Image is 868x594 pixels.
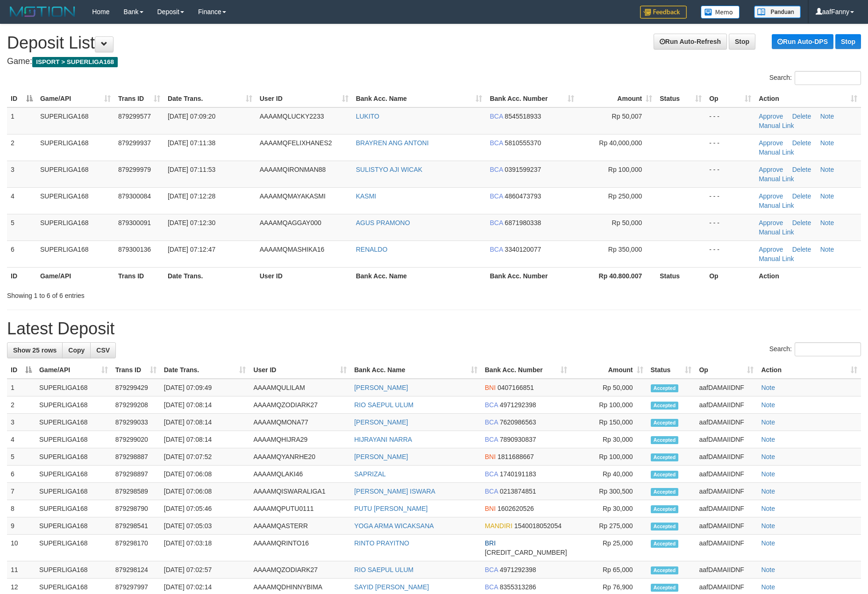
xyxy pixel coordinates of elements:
[651,523,679,530] span: Accepted
[112,361,160,379] th: Trans ID: activate to sort column ascending
[7,287,355,300] div: Showing 1 to 6 of 6 entries
[571,466,647,483] td: Rp 40,000
[571,431,647,448] td: Rp 30,000
[36,240,114,267] td: SUPERLIGA168
[656,90,705,107] th: Status: activate to sort column ascending
[608,192,642,200] span: Rp 250,000
[7,396,36,414] td: 2
[514,522,562,530] span: Copy 1540018052054 to clipboard
[754,6,801,18] img: panduan.png
[486,267,578,284] th: Bank Acc. Number
[168,246,215,253] span: [DATE] 07:12:47
[500,488,536,495] span: Copy 0213874851 to clipboard
[356,246,388,253] a: RENALDO
[486,90,578,107] th: Bank Acc. Number: activate to sort column ascending
[485,488,498,495] span: BCA
[695,396,757,414] td: aafDAMAIIDNF
[571,561,647,579] td: Rp 65,000
[578,90,656,107] th: Amount: activate to sort column ascending
[612,219,642,226] span: Rp 50,000
[481,361,571,379] th: Bank Acc. Number: activate to sort column ascending
[62,342,91,358] a: Copy
[112,535,160,561] td: 879298170
[7,379,36,396] td: 1
[168,166,215,173] span: [DATE] 07:11:53
[498,453,534,460] span: Copy 1811688667 to clipboard
[571,396,647,414] td: Rp 100,000
[249,396,350,414] td: AAAAMQZODIARK27
[820,219,834,226] a: Note
[485,384,496,391] span: BNI
[36,107,114,134] td: SUPERLIGA168
[651,566,679,574] span: Accepted
[599,139,642,147] span: Rp 40,000,000
[7,34,861,52] h1: Deposit List
[705,240,755,267] td: - - -
[705,214,755,240] td: - - -
[36,517,112,535] td: SUPERLIGA168
[112,414,160,431] td: 879299033
[705,161,755,187] td: - - -
[36,396,112,414] td: SUPERLIGA168
[160,483,250,500] td: [DATE] 07:06:08
[761,401,775,409] a: Note
[695,414,757,431] td: aafDAMAIIDNF
[651,584,679,592] span: Accepted
[36,466,112,483] td: SUPERLIGA168
[68,346,85,354] span: Copy
[249,483,350,500] td: AAAAMQISWARALIGA1
[695,448,757,466] td: aafDAMAIIDNF
[7,517,36,535] td: 9
[249,448,350,466] td: AAAAMQYANRHE20
[695,466,757,483] td: aafDAMAIIDNF
[112,466,160,483] td: 879298897
[36,379,112,396] td: SUPERLIGA168
[761,505,775,512] a: Note
[249,361,350,379] th: User ID: activate to sort column ascending
[352,267,486,284] th: Bank Acc. Name
[356,166,422,173] a: SULISTYO AJI WICAK
[490,192,503,200] span: BCA
[7,431,36,448] td: 4
[249,414,350,431] td: AAAAMQMONA77
[820,139,834,147] a: Note
[160,431,250,448] td: [DATE] 07:08:14
[160,500,250,517] td: [DATE] 07:05:46
[571,535,647,561] td: Rp 25,000
[13,346,57,354] span: Show 25 rows
[112,500,160,517] td: 879298790
[160,448,250,466] td: [DATE] 07:07:52
[7,361,36,379] th: ID: activate to sort column descending
[505,113,541,120] span: Copy 8545518933 to clipboard
[505,192,541,200] span: Copy 4860473793 to clipboard
[772,34,833,49] a: Run Auto-DPS
[820,166,834,173] a: Note
[36,500,112,517] td: SUPERLIGA168
[249,535,350,561] td: AAAAMQRINTO16
[260,246,325,253] span: AAAAMQMASHIKA16
[32,57,118,67] span: ISPORT > SUPERLIGA168
[352,90,486,107] th: Bank Acc. Name: activate to sort column ascending
[160,361,250,379] th: Date Trans.: activate to sort column ascending
[168,113,215,120] span: [DATE] 07:09:20
[571,517,647,535] td: Rp 275,000
[36,361,112,379] th: Game/API: activate to sort column ascending
[7,5,78,19] img: MOTION_logo.png
[112,448,160,466] td: 879298887
[500,401,536,409] span: Copy 4971292398 to clipboard
[761,583,775,591] a: Note
[651,402,679,410] span: Accepted
[759,166,783,173] a: Approve
[651,505,679,513] span: Accepted
[705,90,755,107] th: Op: activate to sort column ascending
[695,379,757,396] td: aafDAMAIIDNF
[356,219,410,226] a: AGUS PRAMONO
[36,161,114,187] td: SUPERLIGA168
[354,522,434,530] a: YOGA ARMA WICAKSANA
[36,214,114,240] td: SUPERLIGA168
[505,219,541,226] span: Copy 6871980338 to clipboard
[571,361,647,379] th: Amount: activate to sort column ascending
[759,202,794,209] a: Manual Link
[354,436,412,443] a: HIJRAYANI NARRA
[160,466,250,483] td: [DATE] 07:06:08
